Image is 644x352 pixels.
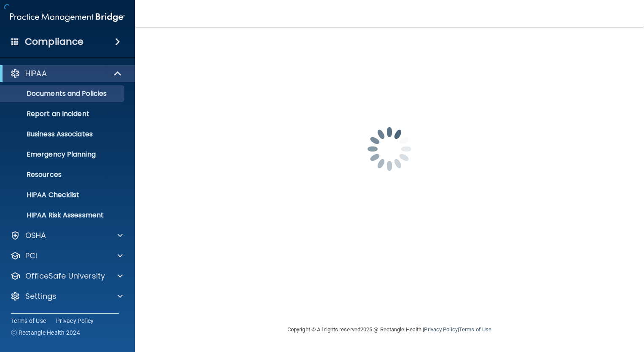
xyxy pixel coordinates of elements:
[5,211,121,219] p: HIPAA Risk Assessment
[5,171,121,179] p: Resources
[459,326,491,333] a: Terms of Use
[5,191,121,199] p: HIPAA Checklist
[25,36,83,48] h4: Compliance
[10,230,123,241] a: OSHA
[11,317,46,325] a: Terms of Use
[10,271,123,281] a: OfficeSafe University
[236,316,543,343] div: Copyright © All rights reserved 2025 @ Rectangle Health | |
[56,317,94,325] a: Privacy Policy
[25,271,105,281] p: OfficeSafe University
[5,89,121,98] p: Documents and Policies
[11,328,80,337] span: Ⓒ Rectangle Health 2024
[25,291,56,301] p: Settings
[347,107,432,191] img: spinner.e123f6fc.gif
[10,68,122,79] a: HIPAA
[5,110,121,118] p: Report an Incident
[25,230,46,241] p: OSHA
[5,150,121,159] p: Emergency Planning
[5,130,121,138] p: Business Associates
[10,291,123,301] a: Settings
[10,251,123,261] a: PCI
[25,68,47,79] p: HIPAA
[10,9,125,26] img: PMB logo
[25,251,37,261] p: PCI
[424,326,457,333] a: Privacy Policy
